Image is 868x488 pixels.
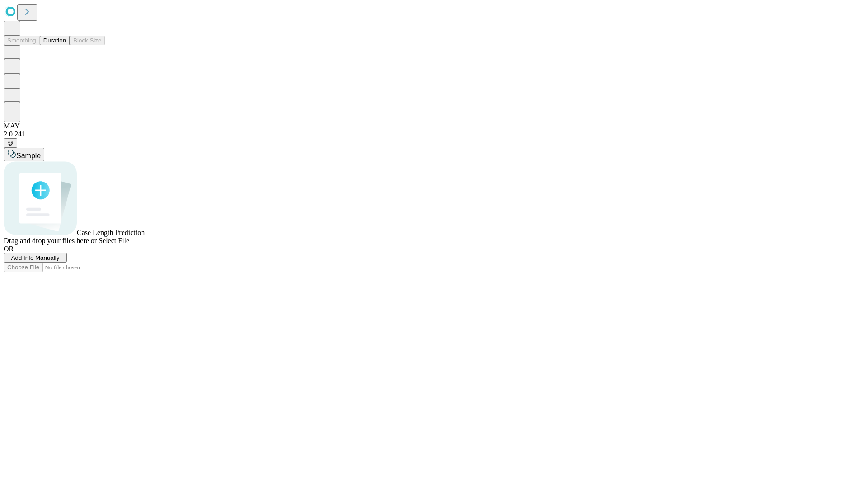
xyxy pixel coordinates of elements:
[40,36,70,45] button: Duration
[4,148,44,161] button: Sample
[11,254,60,261] span: Add Info Manually
[16,152,41,160] span: Sample
[77,229,145,236] span: Case Length Prediction
[4,36,40,45] button: Smoothing
[4,245,14,253] span: OR
[4,253,67,263] button: Add Info Manually
[99,237,129,244] span: Select File
[4,122,864,130] div: MAY
[7,140,14,146] span: @
[70,36,105,45] button: Block Size
[4,237,97,244] span: Drag and drop your files here or
[4,130,864,138] div: 2.0.241
[4,138,17,148] button: @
